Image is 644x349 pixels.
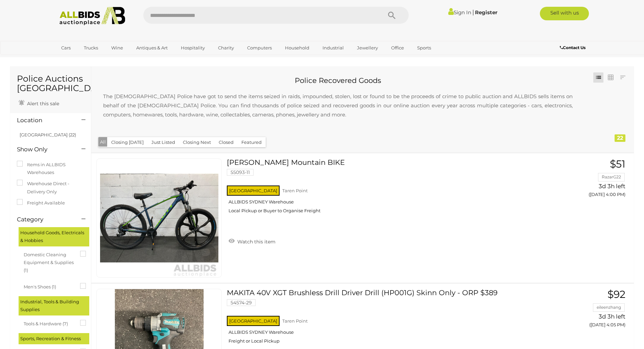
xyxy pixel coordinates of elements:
[214,42,238,53] a: Charity
[96,85,579,126] p: The [DEMOGRAPHIC_DATA] Police have got to send the items seized in raids, impounded, stolen, lost...
[472,8,474,16] span: |
[19,296,89,315] div: Industrial, Tools & Building Supplies
[17,180,84,196] label: Warehouse Direct - Delivery Only
[24,318,74,328] span: Tools & Hardware (7)
[17,117,71,124] h4: Location
[610,158,625,170] span: $51
[237,137,266,148] button: Featured
[57,42,75,53] a: Cars
[236,239,276,245] span: Watch this item
[19,227,89,246] div: Household Goods, Electricals & Hobbies
[375,7,409,24] button: Search
[615,134,625,142] div: 22
[17,216,71,223] h4: Category
[98,137,108,147] button: All
[448,9,471,16] a: Sign In
[387,42,408,53] a: Office
[176,42,209,53] a: Hospitality
[17,98,61,108] a: Alert this sale
[56,7,129,25] img: Allbids.com.au
[147,137,179,148] button: Just Listed
[132,42,172,53] a: Antiques & Art
[232,289,538,349] a: MAKITA 40V XGT Brushless Drill Driver Drill (HP001G) Skinn Only - ORP $389 54574-29 [GEOGRAPHIC_D...
[281,42,314,53] a: Household
[318,42,348,53] a: Industrial
[17,146,71,153] h4: Show Only
[607,288,625,301] span: $92
[17,199,65,207] label: Freight Available
[232,158,538,219] a: [PERSON_NAME] Mountain BIKE 55093-11 [GEOGRAPHIC_DATA] Taren Point ALLBIDS SYDNEY Warehouse Local...
[243,42,276,53] a: Computers
[19,333,89,344] div: Sports, Recreation & Fitness
[560,44,587,51] a: Contact Us
[96,77,579,84] h2: Police Recovered Goods
[353,42,382,53] a: Jewellery
[20,132,76,137] a: [GEOGRAPHIC_DATA] (22)
[24,281,74,291] span: Men's Shoes (1)
[107,137,148,148] button: Closing [DATE]
[549,158,627,201] a: $51 RazarG22 3d 3h left ([DATE] 4:00 PM)
[17,74,84,93] h1: Police Auctions [GEOGRAPHIC_DATA]
[25,101,59,107] span: Alert this sale
[540,7,589,20] a: Sell with us
[179,137,215,148] button: Closing Next
[475,9,497,16] a: Register
[17,161,84,177] label: Items in ALLBIDS Warehouses
[215,137,238,148] button: Closed
[24,249,74,275] span: Domestic Cleaning Equipment & Supplies (1)
[57,53,114,65] a: [GEOGRAPHIC_DATA]
[107,42,127,53] a: Wine
[549,289,627,331] a: $92 eileenzhang 3d 3h left ([DATE] 4:05 PM)
[560,45,586,50] b: Contact Us
[100,159,218,277] img: 55093-11a.jpeg
[79,42,102,53] a: Trucks
[227,236,277,246] a: Watch this item
[413,42,435,53] a: Sports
